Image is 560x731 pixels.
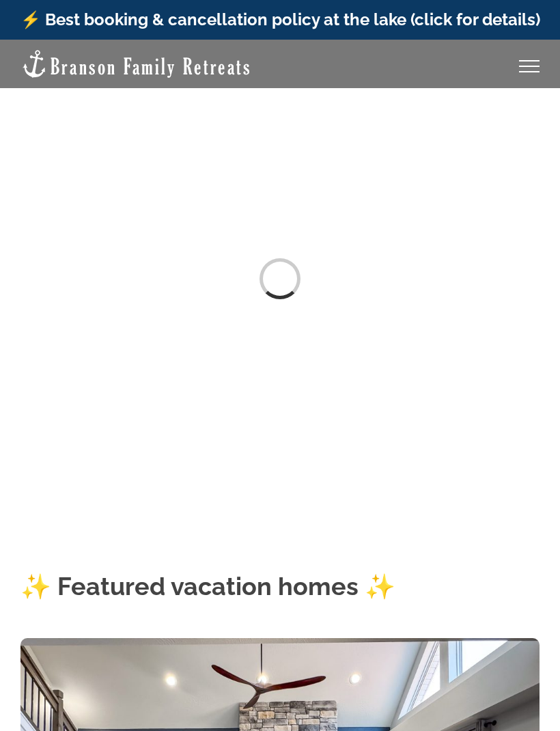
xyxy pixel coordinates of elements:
[251,250,309,307] div: Loading...
[502,60,557,72] a: Toggle Menu
[20,572,395,601] strong: ✨ Featured vacation homes ✨
[20,637,540,654] a: Skye Retreat at Table Rock Lake-3004-Edit
[20,49,252,79] img: Branson Family Retreats Logo
[20,10,540,29] a: ⚡️ Best booking & cancellation policy at the lake (click for details)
